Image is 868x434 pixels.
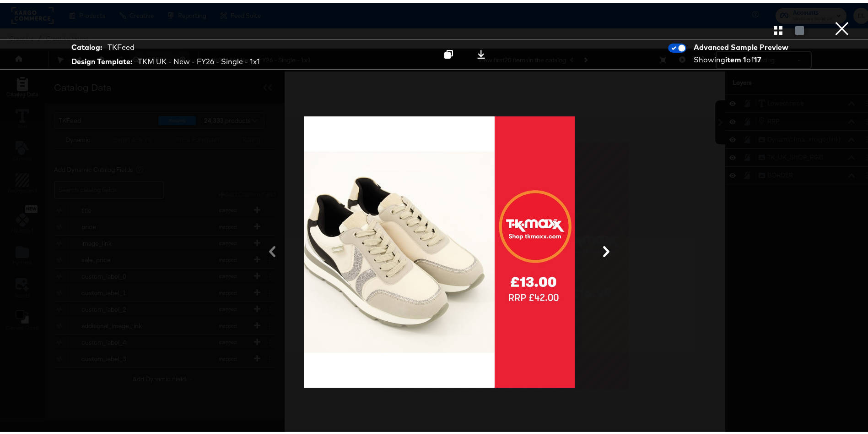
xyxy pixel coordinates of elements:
[138,54,260,64] div: TKM UK - New - FY26 - Single - 1x1
[71,54,132,64] strong: Design Template:
[725,52,746,61] strong: item 1
[71,39,102,50] strong: Catalog:
[694,52,792,62] div: Showing of
[754,52,761,61] strong: 17
[694,39,792,50] div: Advanced Sample Preview
[108,39,135,50] div: TKFeed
